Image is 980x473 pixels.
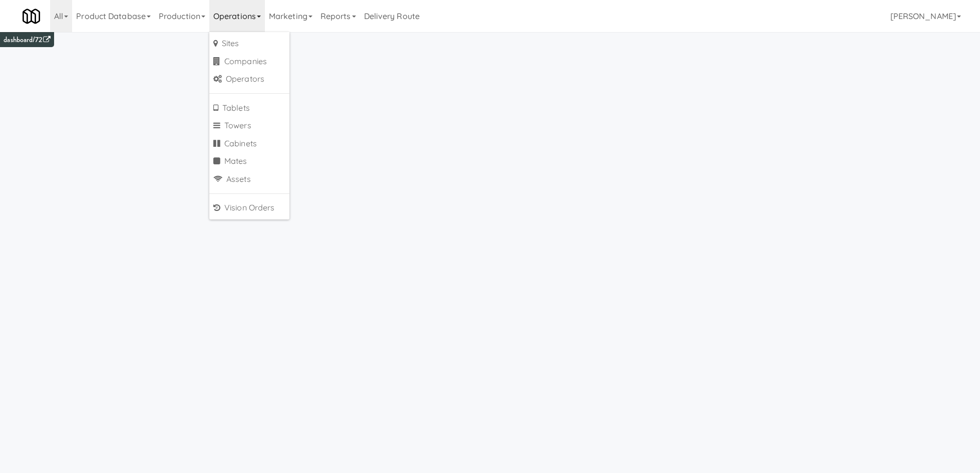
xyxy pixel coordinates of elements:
a: Assets [209,170,289,188]
a: Operators [209,70,289,88]
a: Cabinets [209,135,289,153]
a: Companies [209,53,289,71]
a: Mates [209,152,289,170]
img: Micromart [23,8,40,25]
a: Towers [209,117,289,135]
a: dashboard/72 [4,35,50,45]
a: Sites [209,35,289,53]
a: Vision Orders [209,199,289,217]
a: Tablets [209,99,289,117]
